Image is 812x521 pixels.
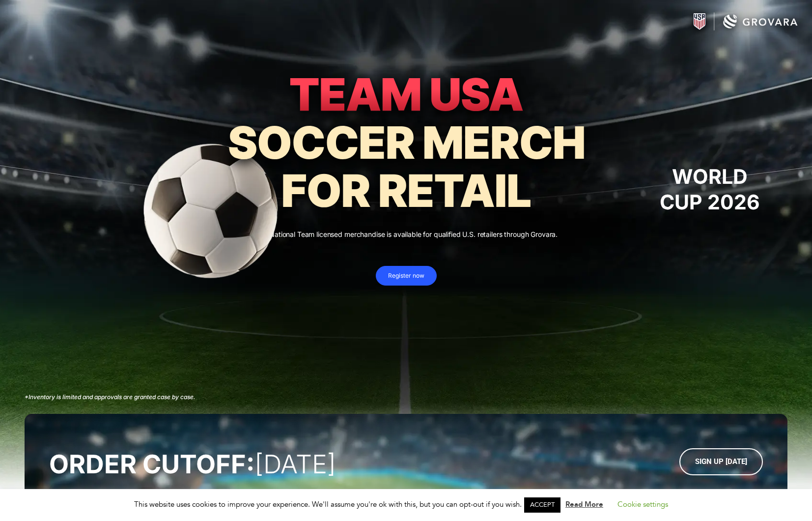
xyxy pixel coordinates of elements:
span: This website uses cookies to improve your experience. We'll assume you're ok with this, but you c... [134,499,678,509]
a: ACCEPT [524,497,560,513]
h3: [DATE] [49,448,336,480]
span: Sign up [DATE] [695,458,747,465]
strong: ORDER CUTOFF: [49,449,254,480]
h5: *Inventory is limited and approvals are granted case by case. [25,390,788,404]
span: Register now [388,272,424,279]
a: Cookie settings [617,499,668,509]
a: Register now [376,266,437,286]
a: Read More [565,499,603,509]
p: U.S. National Team licensed merchandise is available for qualified U.S. retailers through Grovara. [10,227,802,241]
h2: WORLD CUP 2026 [648,164,771,215]
a: Sign up [DATE] [679,448,763,475]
